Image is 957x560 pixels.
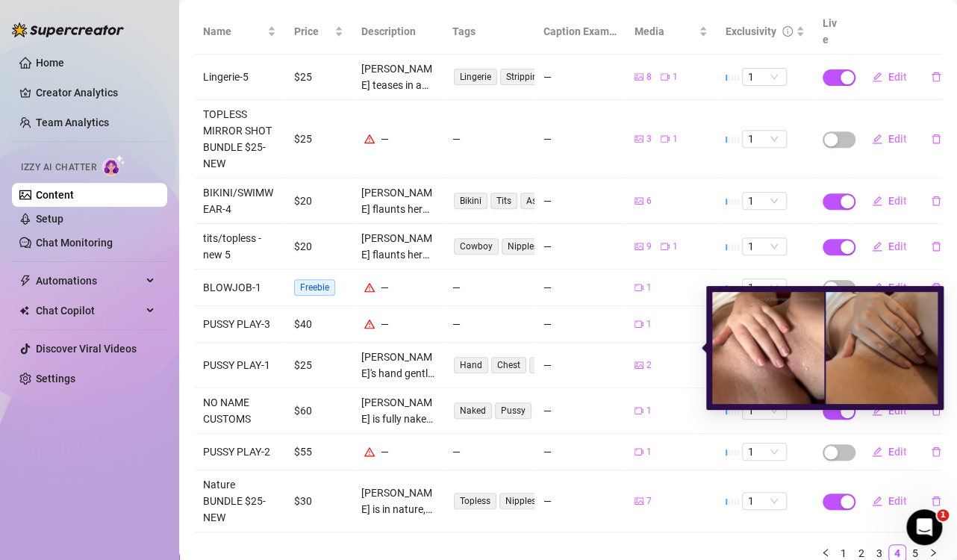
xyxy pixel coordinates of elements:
[646,404,652,418] span: 1
[194,9,285,55] th: Name
[919,65,953,89] button: delete
[826,292,938,404] img: media
[285,470,352,532] td: $30
[443,270,534,306] td: —
[646,132,652,146] span: 3
[194,224,285,270] td: tits/topless - new 5
[919,276,953,299] button: delete
[888,405,907,417] span: Edit
[661,72,670,81] span: video-camera
[454,402,492,419] span: Naked
[748,279,781,296] span: 1
[36,299,142,323] span: Chat Copilot
[937,509,949,521] span: 1
[543,69,617,85] div: —
[888,446,907,458] span: Edit
[931,196,941,206] span: delete
[860,234,919,258] button: Edit
[285,434,352,470] td: $55
[635,320,643,329] span: video-camera
[919,399,953,423] button: delete
[454,238,499,255] span: Cowboy
[203,23,264,40] span: Name
[543,193,617,209] div: —
[919,489,953,513] button: delete
[543,493,617,509] div: —
[194,100,285,178] td: TOPLESS MIRROR SHOT BUNDLE $25-NEW
[194,178,285,224] td: BIKINI/SWIMWEAR-4
[454,493,496,509] span: Topless
[194,306,285,343] td: PUSSY PLAY-3
[502,238,544,255] span: Nipples
[673,240,678,254] span: 1
[888,240,907,252] span: Edit
[361,184,434,217] div: [PERSON_NAME] flaunts her sexy body in a tiny banana-print bikini top and tight black shorts, tea...
[814,9,851,55] th: Live
[543,131,617,147] div: —
[194,343,285,388] td: PUSSY PLAY-1
[36,213,63,225] a: Setup
[931,282,941,293] span: delete
[12,22,124,37] img: logo-BBDzfeDw.svg
[19,305,29,316] img: Chat Copilot
[860,65,919,89] button: Edit
[454,357,488,373] span: Hand
[36,57,64,69] a: Home
[102,155,125,176] img: AI Chatter
[860,399,919,423] button: Edit
[543,316,617,332] div: —
[646,358,652,373] span: 2
[646,194,652,208] span: 6
[919,127,953,151] button: delete
[872,282,882,293] span: edit
[454,193,487,209] span: Bikini
[36,189,74,201] a: Content
[194,434,285,470] td: PUSSY PLAY-2
[443,100,534,178] td: —
[635,406,643,415] span: video-camera
[888,71,907,83] span: Edit
[646,281,652,295] span: 1
[635,134,643,143] span: picture
[285,306,352,343] td: $40
[635,283,643,292] span: video-camera
[500,69,549,85] span: Stripping
[194,388,285,434] td: NO NAME CUSTOMS
[860,127,919,151] button: Edit
[646,240,652,254] span: 9
[626,9,717,55] th: Media
[821,548,830,557] span: left
[534,9,626,55] th: Caption Example
[529,357,575,373] span: Intimate
[860,489,919,513] button: Edit
[194,470,285,532] td: Nature BUNDLE $25-NEW
[860,440,919,464] button: Edit
[646,70,652,84] span: 8
[361,230,434,263] div: [PERSON_NAME] flaunts her busty tits in a seductive setting, wearing a cowboy hat and jeans with ...
[285,388,352,434] td: $60
[888,133,907,145] span: Edit
[36,81,155,105] a: Creator Analytics
[361,131,434,147] div: —
[543,357,617,373] div: —
[361,485,434,517] div: [PERSON_NAME] is in nature, wearing only brown shorts and a straw hat, showing off her perky tits...
[646,317,652,332] span: 1
[194,270,285,306] td: BLOWJOB-1
[285,100,352,178] td: $25
[635,196,643,205] span: picture
[36,237,113,249] a: Chat Monitoring
[285,224,352,270] td: $20
[661,242,670,251] span: video-camera
[748,493,781,509] span: 1
[872,405,882,416] span: edit
[361,316,434,332] div: —
[285,343,352,388] td: $25
[294,279,335,296] span: Freebie
[543,279,617,296] div: —
[635,72,643,81] span: picture
[919,440,953,464] button: delete
[888,195,907,207] span: Edit
[635,447,643,456] span: video-camera
[919,234,953,258] button: delete
[36,343,137,355] a: Discover Viral Videos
